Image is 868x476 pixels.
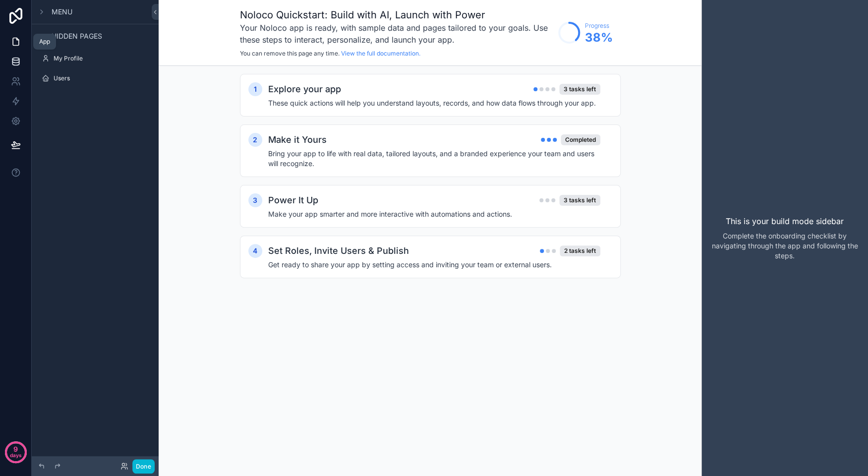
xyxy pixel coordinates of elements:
[132,459,155,474] button: Done
[52,31,102,41] span: Hidden pages
[726,215,844,227] p: This is your build mode sidebar
[13,444,18,454] p: 9
[39,38,50,46] div: App
[585,30,613,46] span: 38 %
[54,55,151,62] label: My Profile
[240,22,553,46] h3: Your Noloco app is ready, with sample data and pages tailored to your goals. Use these steps to i...
[341,50,420,57] a: View the full documentation.
[240,50,340,57] span: You can remove this page any time.
[709,231,860,261] p: Complete the onboarding checklist by navigating through the app and following the steps.
[38,70,153,86] a: Users
[240,8,553,22] h1: Noloco Quickstart: Build with AI, Launch with Power
[585,22,613,30] span: Progress
[10,448,22,462] p: days
[54,74,151,82] label: Users
[52,7,72,17] span: Menu
[38,51,153,66] a: My Profile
